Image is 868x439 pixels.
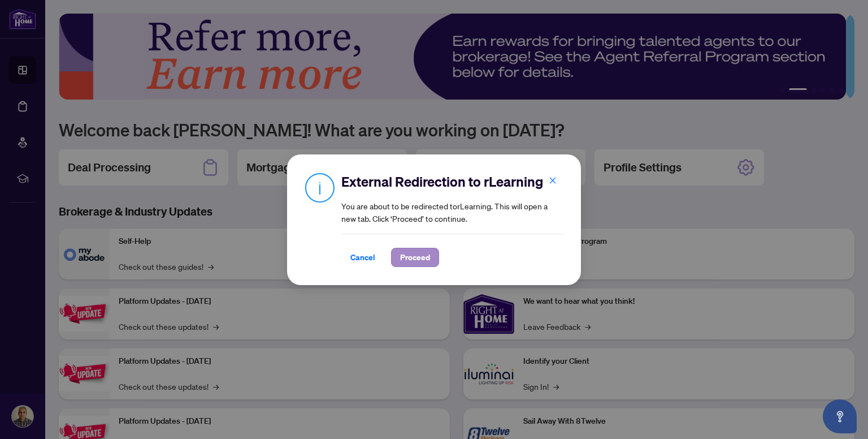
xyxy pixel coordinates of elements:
div: You are about to be redirected to rLearning . This will open a new tab. Click ‘Proceed’ to continue. [341,173,563,267]
button: Open asap [823,399,857,433]
button: Proceed [391,248,439,267]
span: Proceed [400,248,430,266]
span: Cancel [350,248,375,266]
button: Cancel [341,248,384,267]
img: Info Icon [305,173,335,203]
h2: External Redirection to rLearning [341,173,563,191]
span: close [549,177,557,184]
